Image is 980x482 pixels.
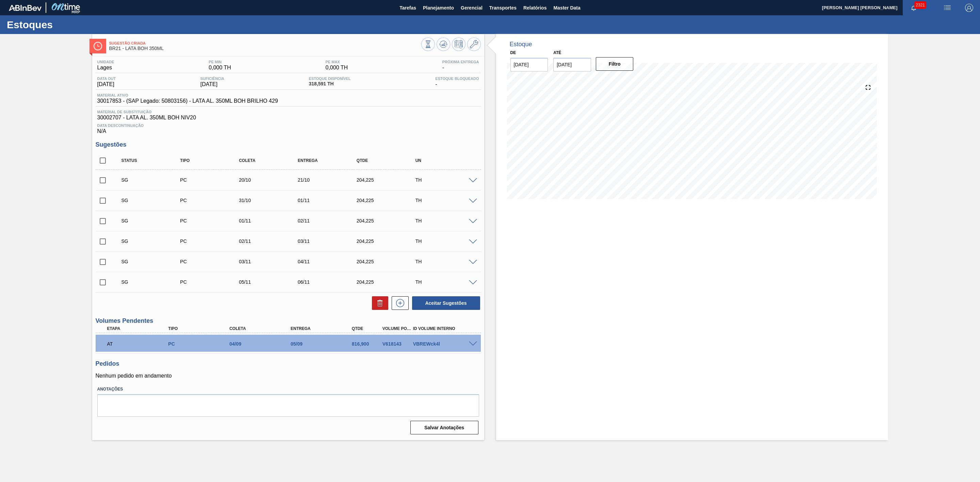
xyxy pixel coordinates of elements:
[109,41,421,45] span: Sugestão Criada
[96,317,481,325] h3: Volumes Pendentes
[209,60,231,64] span: PE MIN
[178,218,246,223] div: Pedido de Compra
[434,77,480,87] div: -
[228,326,298,331] div: Coleta
[166,326,237,331] div: Tipo
[553,50,561,55] label: Até
[105,326,176,331] div: Etapa
[166,341,237,347] div: Pedido de Compra
[237,218,305,223] div: 01/11/2025
[120,259,187,264] div: Sugestão Criada
[97,77,116,81] span: Data out
[237,279,305,285] div: 05/11/2025
[437,37,450,51] button: Atualizar Gráfico
[200,81,224,87] span: [DATE]
[943,4,951,12] img: userActions
[200,77,224,81] span: Suficiência
[355,259,422,264] div: 204,225
[120,218,187,223] div: Sugestão Criada
[355,218,422,223] div: 204,225
[120,177,187,183] div: Sugestão Criada
[309,77,351,81] span: Estoque Disponível
[421,37,435,51] button: Visão Geral dos Estoques
[388,296,409,310] div: Nova sugestão
[903,3,925,13] button: Notificações
[178,158,246,163] div: Tipo
[296,158,363,163] div: Entrega
[237,198,305,203] div: 31/10/2025
[107,341,174,347] p: AT
[120,158,187,163] div: Status
[399,4,416,12] span: Tarefas
[489,4,517,12] span: Transportes
[414,198,481,203] div: TH
[965,4,973,12] img: Logout
[355,238,422,244] div: 204,225
[178,238,246,244] div: Pedido de Compra
[553,58,591,71] input: dd/mm/yyyy
[296,218,363,223] div: 02/11/2025
[350,326,384,331] div: Qtde
[355,279,422,285] div: 204,225
[97,60,114,64] span: Unidade
[94,42,102,50] img: Ícone
[178,259,246,264] div: Pedido de Compra
[510,41,532,48] div: Estoque
[596,57,634,71] button: Filtro
[309,81,351,86] span: 318,591 TH
[423,4,454,12] span: Planejamento
[97,110,479,114] span: Material de Substituição
[109,46,421,51] span: BR21 - LATA BOH 350ML
[296,198,363,203] div: 01/11/2025
[228,341,298,347] div: 04/09/2025
[96,373,481,379] p: Nenhum pedido em andamento
[553,4,580,12] span: Master Data
[97,81,116,87] span: [DATE]
[523,4,546,12] span: Relatórios
[178,177,246,183] div: Pedido de Compra
[914,1,926,9] span: 2321
[409,296,481,311] div: Aceitar Sugestões
[510,50,516,55] label: De
[237,238,305,244] div: 02/11/2025
[296,177,363,183] div: 21/10/2025
[178,198,246,203] div: Pedido de Compra
[461,4,483,12] span: Gerencial
[467,37,481,51] button: Ir ao Master Data / Geral
[326,60,348,64] span: PE MAX
[120,198,187,203] div: Sugestão Criada
[441,60,481,71] div: -
[96,360,481,367] h3: Pedidos
[237,259,305,264] div: 03/11/2025
[414,177,481,183] div: TH
[296,259,363,264] div: 04/11/2025
[97,384,479,394] label: Anotações
[414,279,481,285] div: TH
[7,21,128,29] h1: Estoques
[435,77,479,81] span: Estoque Bloqueado
[209,65,231,71] span: 0,000 TH
[442,60,479,64] span: Próxima Entrega
[411,326,482,331] div: Id Volume Interno
[381,326,414,331] div: Volume Portal
[289,326,359,331] div: Entrega
[289,341,359,347] div: 05/09/2025
[97,115,479,121] span: 30002707 - LATA AL. 350ML BOH NIV20
[97,98,278,104] span: 30017853 - (SAP Legado: 50803156) - LATA AL. 350ML BOH BRILHO 429
[411,341,482,347] div: VBREWck4l
[296,279,363,285] div: 06/11/2025
[452,37,465,51] button: Programar Estoque
[414,158,481,163] div: UN
[369,296,388,310] div: Excluir Sugestões
[326,65,348,71] span: 0,000 TH
[97,93,278,97] span: Material ativo
[237,177,305,183] div: 20/10/2025
[355,198,422,203] div: 204,225
[237,158,305,163] div: Coleta
[178,279,246,285] div: Pedido de Compra
[9,5,42,11] img: TNhmsLtSVTkK8tSr43FrP2fwEKptu5GPRR3wAAAABJRU5ErkJggg==
[355,158,422,163] div: Qtde
[120,238,187,244] div: Sugestão Criada
[105,336,176,351] div: Aguardando Informações de Transporte
[510,58,548,71] input: dd/mm/yyyy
